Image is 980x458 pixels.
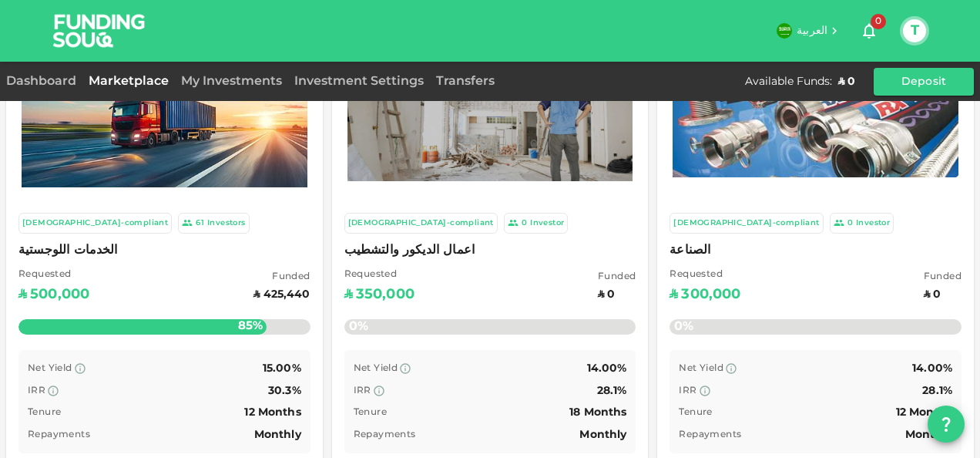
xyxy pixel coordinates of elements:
[530,217,564,230] div: Investor
[896,407,952,418] span: 12 Months
[847,217,853,230] div: 0
[924,270,962,285] span: Funded
[207,217,246,230] div: Investors
[263,363,301,374] span: 15.00%
[288,76,430,87] a: Investment Settings
[6,76,82,87] a: Dashboard
[522,217,527,230] div: 0
[745,74,832,89] div: Available Funds :
[18,268,89,283] span: Requested
[18,240,310,261] span: الخدمات اللوجستية
[679,430,741,439] span: Repayments
[344,240,636,261] span: اعمال الديكور والتشطيب
[856,217,890,230] div: Investor
[903,19,926,42] button: T
[598,270,636,285] span: Funded
[28,386,45,396] span: IRR
[905,429,952,440] span: Monthly
[673,217,819,230] div: [DEMOGRAPHIC_DATA]-compliant
[268,386,301,396] span: 30.3%
[244,407,300,418] span: 12 Months
[673,54,958,177] img: Marketplace Logo
[348,217,494,230] div: [DEMOGRAPHIC_DATA]-compliant
[670,268,740,283] span: Requested
[82,76,175,87] a: Marketplace
[196,217,204,230] div: 61
[670,240,962,261] span: الصناعة
[777,23,792,39] img: flag-sa.b9a346574cdc8950dd34b50780441f57.svg
[354,430,416,439] span: Repayments
[679,386,696,396] span: IRR
[354,364,398,373] span: Net Yield
[22,44,307,187] img: Marketplace Logo
[254,429,301,440] span: Monthly
[874,68,974,96] button: Deposit
[922,386,952,396] span: 28.1%
[797,25,827,36] span: العربية
[28,430,90,439] span: Repayments
[587,363,627,374] span: 14.00%
[354,408,387,417] span: Tenure
[597,386,627,396] span: 28.1%
[679,364,723,373] span: Net Yield
[344,268,414,283] span: Requested
[569,407,626,418] span: 18 Months
[854,15,884,46] button: 0
[347,50,633,181] img: Marketplace Logo
[430,76,501,87] a: Transfers
[838,74,855,89] div: ʢ 0
[28,364,72,373] span: Net Yield
[253,270,310,285] span: Funded
[579,429,626,440] span: Monthly
[28,408,61,417] span: Tenure
[679,408,712,417] span: Tenure
[928,406,965,443] button: question
[22,217,168,230] div: [DEMOGRAPHIC_DATA]-compliant
[871,14,886,29] span: 0
[354,386,371,396] span: IRR
[175,76,288,87] a: My Investments
[912,363,952,374] span: 14.00%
